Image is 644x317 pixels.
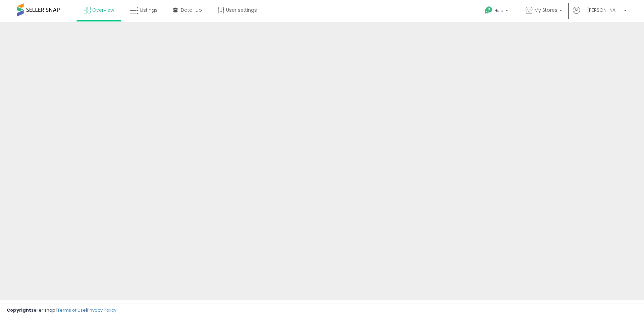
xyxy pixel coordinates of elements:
a: Hi [PERSON_NAME] [573,7,627,22]
i: Get Help [484,6,493,14]
span: DataHub [181,7,202,13]
span: Help [494,8,503,13]
span: My Stores [534,7,557,13]
span: Hi [PERSON_NAME] [582,7,622,13]
a: Help [479,1,515,22]
span: Listings [140,7,158,13]
span: Overview [92,7,114,13]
